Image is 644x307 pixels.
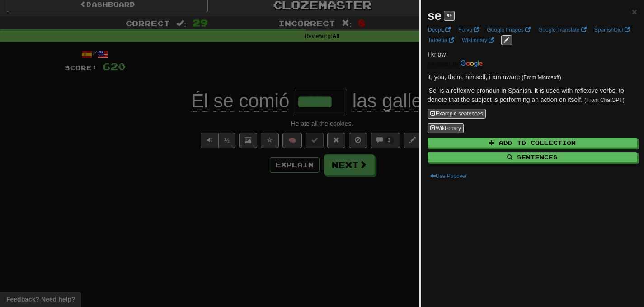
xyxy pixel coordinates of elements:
strong: se [428,9,442,23]
small: (From ChatGPT) [584,97,625,103]
a: SpanishDict [592,25,633,35]
span: I know [428,51,446,58]
span: × [632,6,637,17]
a: Google Translate [536,25,589,35]
p: 'Se' is a reflexive pronoun in Spanish. It is used with reflexive verbs, to denote that the subje... [428,86,637,104]
p: it, you, them, himself, i am aware [428,72,637,82]
a: Tatoeba [425,35,457,45]
a: DeepL [425,25,453,35]
button: Example sentences [428,109,486,119]
img: Color short [428,60,483,67]
button: Wiktionary [428,123,464,133]
button: Close [632,7,637,16]
button: Add to Collection [428,138,637,148]
a: Wiktionary [459,35,497,45]
small: (From Microsoft) [522,74,561,81]
button: Use Popover [428,171,470,181]
button: Sentences [428,152,637,162]
a: Google Images [484,25,533,35]
a: Forvo [456,25,482,35]
button: edit links [501,35,512,45]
